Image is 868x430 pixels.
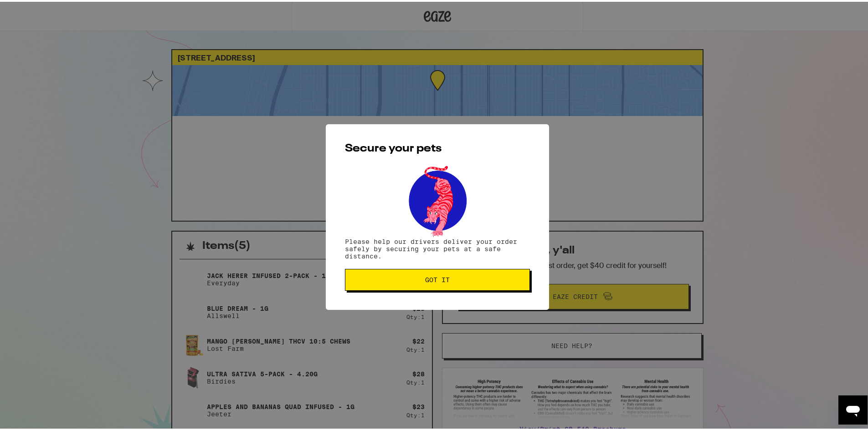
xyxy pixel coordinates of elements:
button: Got it [345,267,530,289]
iframe: Button to launch messaging window [838,394,868,423]
span: Got it [425,275,450,281]
img: pets [400,162,475,236]
h2: Secure your pets [345,142,530,152]
p: Please help our drivers deliver your order safely by securing your pets at a safe distance. [345,236,530,258]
